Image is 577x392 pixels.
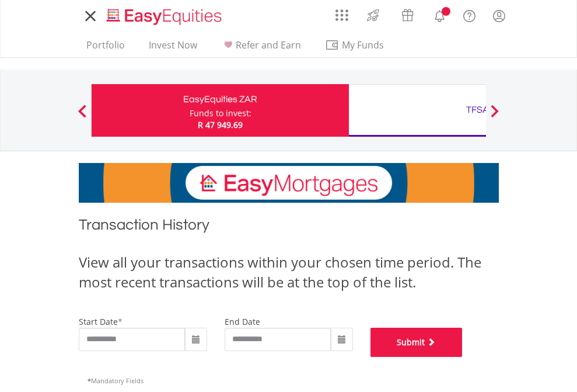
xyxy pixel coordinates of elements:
a: FAQ's and Support [454,3,484,26]
img: EasyEquities_Logo.png [104,7,226,26]
div: View all your transactions within your chosen time period. The most recent transactions will be a... [79,252,499,293]
a: Vouchers [390,3,425,25]
span: R 47 949.69 [198,119,243,130]
span: My Funds [325,37,401,53]
img: EasyMortage Promotion Banner [79,163,499,203]
div: EasyEquities ZAR [99,91,342,107]
label: end date [225,316,260,327]
a: AppsGrid [328,3,356,22]
h1: Transaction History [79,214,499,241]
a: Portfolio [82,39,130,57]
span: Mandatory Fields [88,376,144,385]
span: Refer and Earn [236,39,301,51]
label: start date [79,316,118,327]
img: thrive-v2.svg [363,6,383,25]
img: grid-menu-icon.svg [335,9,348,22]
button: Submit [370,328,463,357]
a: Home page [102,3,226,26]
a: Invest Now [144,39,202,57]
a: My Profile [484,3,514,29]
div: Funds to invest: [190,107,251,119]
img: vouchers-v2.svg [398,6,417,25]
button: Previous [71,110,94,122]
button: Next [483,110,506,122]
a: Refer and Earn [216,39,306,57]
a: Notifications [425,3,454,26]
